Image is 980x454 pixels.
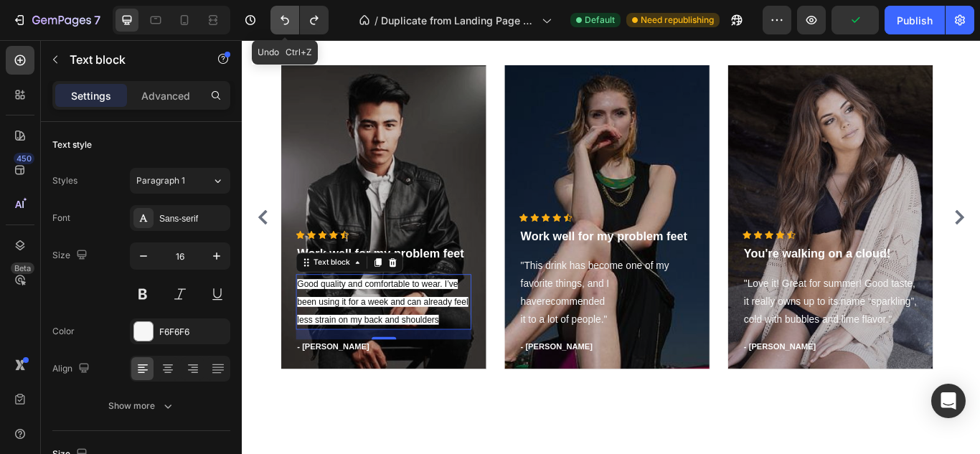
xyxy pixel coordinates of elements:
p: "This drink has become one of my favorite things, and I haverecommended it to a lot of people." [324,254,526,336]
p: Settings [71,88,111,103]
div: Sans-serif [159,212,227,225]
span: / [374,13,378,28]
p: "Love it! Great for summer! Good taste, it really owns up to its name “sparkling”, cold with bubb... [585,275,786,336]
button: Publish [885,6,945,34]
div: Background Image [566,29,805,384]
div: Align [52,359,93,379]
p: 7 [94,11,100,29]
p: Text block [70,51,192,68]
div: F6F6F6 [159,326,227,339]
iframe: Design area [242,40,980,454]
span: Duplicate from Landing Page - [DATE] 16:13:49 [381,13,536,28]
div: Undo/Redo [270,6,329,34]
p: - [PERSON_NAME] [585,351,786,365]
div: Color [52,325,75,338]
span: Need republishing [641,14,714,27]
button: Paragraph 1 [130,168,230,194]
p: You're walking on a cloud! [585,240,786,260]
div: Size [52,246,90,265]
p: - [PERSON_NAME] [324,351,526,365]
button: Show more [52,393,230,419]
p: Work well for my problem feet [324,219,526,240]
span: Paragraph 1 [136,174,185,187]
div: Text style [52,138,92,151]
button: 7 [6,6,107,34]
p: Advanced [141,88,190,103]
div: Overlay [566,29,805,384]
div: 450 [14,153,34,164]
div: Styles [52,174,77,187]
div: Publish [897,13,933,28]
div: Font [52,212,70,224]
div: Open Intercom Messenger [931,384,966,418]
div: Show more [108,399,175,413]
div: Beta [11,263,34,274]
span: Default [585,14,615,27]
button: Carousel Next Arrow [825,195,848,218]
